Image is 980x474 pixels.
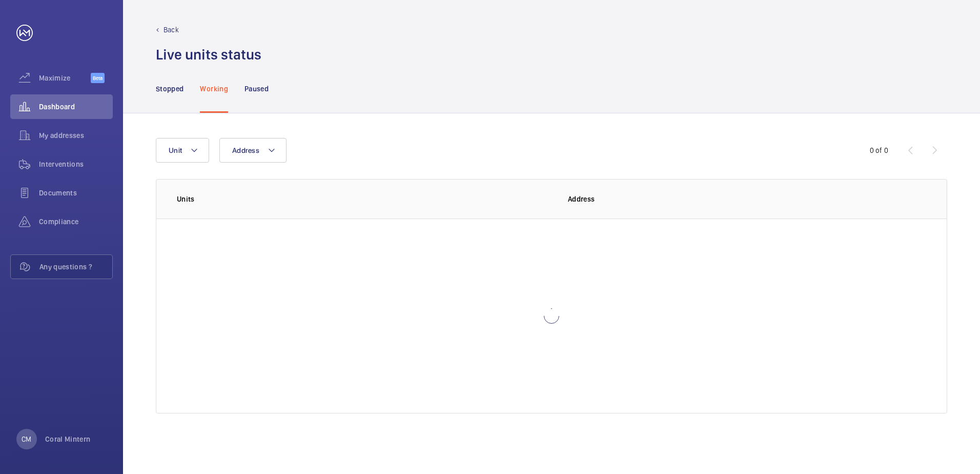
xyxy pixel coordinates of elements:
div: 0 of 0 [870,145,888,155]
p: Stopped [156,84,183,94]
p: Working [200,84,228,94]
span: Interventions [39,159,113,169]
p: Units [177,194,552,204]
span: Documents [39,188,113,198]
button: Unit [156,138,209,163]
h1: Live units status [156,45,261,64]
span: Any questions ? [39,262,112,272]
p: Back [164,25,179,35]
p: CM [22,434,31,444]
span: Beta [91,73,105,83]
span: Compliance [39,216,113,227]
span: Unit [169,146,182,154]
span: Maximize [39,73,91,83]
p: Coral Mintern [45,434,91,444]
p: Address [568,194,926,204]
span: My addresses [39,130,113,141]
span: Address [232,146,259,154]
button: Address [219,138,287,163]
span: Dashboard [39,102,113,112]
p: Paused [244,84,269,94]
